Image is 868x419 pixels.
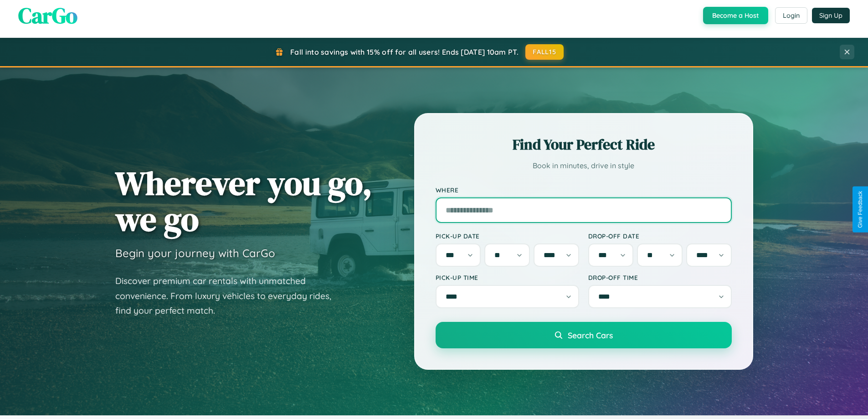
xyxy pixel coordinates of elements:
label: Drop-off Time [588,274,732,281]
label: Drop-off Date [588,232,732,240]
h3: Begin your journey with CarGo [115,246,275,260]
p: Discover premium car rentals with unmatched convenience. From luxury vehicles to everyday rides, ... [115,274,343,318]
label: Pick-up Date [436,232,579,240]
span: CarGo [18,0,77,31]
button: Become a Host [703,7,768,24]
button: Login [775,7,807,24]
span: Search Cars [568,330,613,340]
button: Sign Up [812,8,850,23]
span: Fall into savings with 15% off for all users! Ends [DATE] 10am PT. [290,47,519,57]
h2: Find Your Perfect Ride [436,134,732,155]
p: Book in minutes, drive in style [436,159,732,172]
button: Search Cars [436,322,732,348]
button: FALL15 [525,44,564,60]
h1: Wherever you go, we go [115,165,372,237]
label: Pick-up Time [436,274,579,281]
label: Where [436,186,732,194]
div: Give Feedback [857,191,863,228]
